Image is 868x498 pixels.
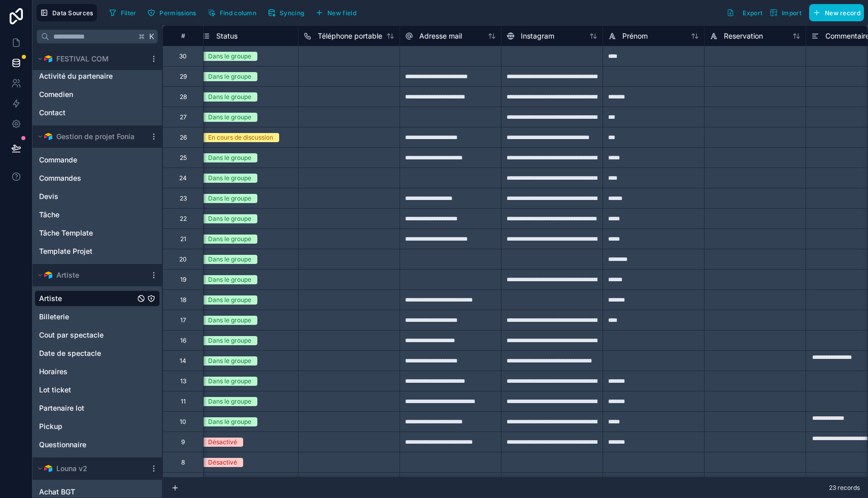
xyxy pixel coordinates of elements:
[179,52,187,60] div: 30
[280,9,304,17] span: Syncing
[208,438,237,447] div: Désactivé
[208,417,251,426] div: Dans le groupe
[208,316,251,325] div: Dans le groupe
[208,113,251,122] div: Dans le groupe
[208,275,251,284] div: Dans le groupe
[180,276,186,284] div: 19
[743,9,762,17] span: Export
[180,316,186,324] div: 17
[829,484,860,492] span: 23 records
[782,9,802,17] span: Import
[208,214,251,223] div: Dans le groupe
[419,31,462,41] span: Adresse mail
[180,418,186,426] div: 10
[180,235,186,243] div: 21
[766,4,805,21] button: Import
[724,31,763,41] span: Reservation
[181,458,185,467] div: 8
[148,33,155,40] span: K
[208,174,251,183] div: Dans le groupe
[180,377,186,385] div: 13
[52,9,93,17] span: Data Sources
[180,337,186,345] div: 16
[179,174,187,182] div: 24
[180,194,187,203] div: 23
[37,4,97,21] button: Data Sources
[723,4,766,21] button: Export
[180,113,187,121] div: 27
[208,92,251,102] div: Dans le groupe
[180,134,187,142] div: 26
[521,31,554,41] span: Instagram
[220,9,256,17] span: Find column
[171,32,195,40] div: #
[208,356,251,366] div: Dans le groupe
[180,215,187,223] div: 22
[312,5,360,20] button: New field
[208,153,251,162] div: Dans le groupe
[825,9,860,17] span: New record
[181,438,185,446] div: 9
[208,336,251,345] div: Dans le groupe
[144,5,204,20] a: Permissions
[805,4,864,21] a: New record
[318,31,382,41] span: Téléphone portable
[208,377,251,386] div: Dans le groupe
[204,5,260,20] button: Find column
[159,9,196,17] span: Permissions
[144,5,199,20] button: Permissions
[180,73,187,81] div: 29
[180,93,187,101] div: 28
[208,72,251,81] div: Dans le groupe
[121,9,137,17] span: Filter
[622,31,648,41] span: Prénom
[105,5,140,20] button: Filter
[264,5,308,20] button: Syncing
[809,4,864,21] button: New record
[264,5,312,20] a: Syncing
[208,52,251,61] div: Dans le groupe
[208,194,251,203] div: Dans le groupe
[208,235,251,244] div: Dans le groupe
[208,133,273,142] div: En cours de discussion
[208,295,251,305] div: Dans le groupe
[179,255,187,263] div: 20
[180,357,186,365] div: 14
[181,397,186,406] div: 11
[180,154,187,162] div: 25
[208,255,251,264] div: Dans le groupe
[216,31,238,41] span: Status
[208,397,251,406] div: Dans le groupe
[208,458,237,467] div: Désactivé
[327,9,356,17] span: New field
[180,296,186,304] div: 18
